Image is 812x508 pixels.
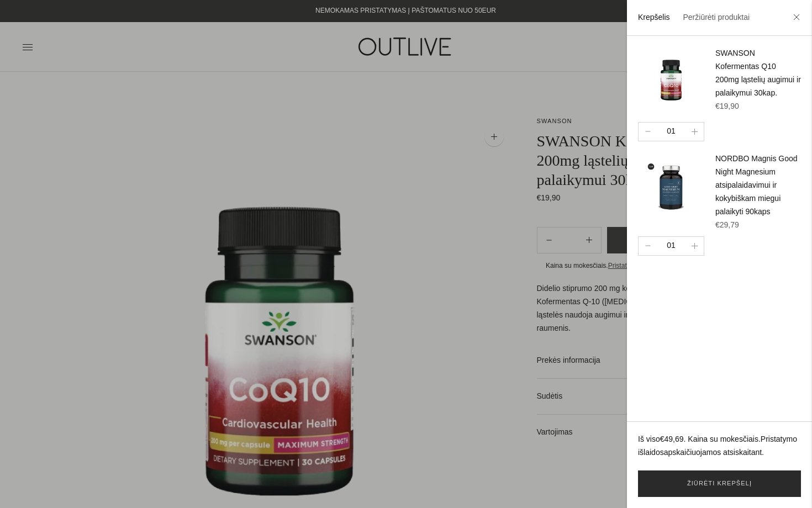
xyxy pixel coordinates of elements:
[683,13,750,22] a: Peržiūrėti produktai
[660,435,684,443] span: €49,69
[715,220,739,229] span: €29,79
[662,240,680,252] div: 01
[638,435,797,457] a: Pristatymo išlaidos
[662,126,680,137] div: 01
[638,433,801,459] p: Iš viso . Kaina su mokesčiais. apskaičiuojamos atsiskaitant.
[638,13,670,22] a: Krepšelis
[638,152,704,219] img: nordbo-goodnight-magnesium--outlive_1_3_200x.png
[638,47,704,113] img: Subject2_1_200x.png
[638,470,801,497] a: Žiūrėti krepšelį
[715,102,739,110] span: €19,90
[715,154,798,216] a: NORDBO Magnis Good Night Magnesium atsipalaidavimui ir kokybiškam miegui palaikyti 90kaps
[715,49,801,97] a: SWANSON Kofermentas Q10 200mg ląstelių augimui ir palaikymui 30kap.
